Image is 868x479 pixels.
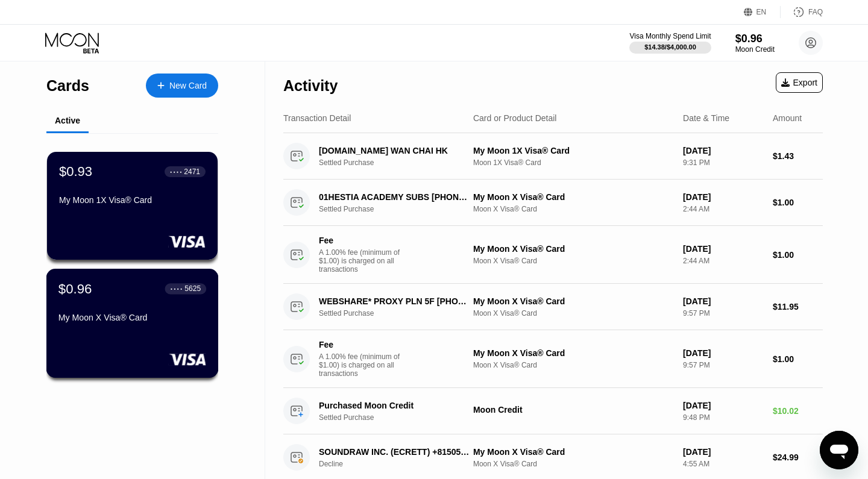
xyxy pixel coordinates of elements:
[820,431,858,469] iframe: Button to launch messaging window
[683,413,763,422] div: 9:48 PM
[58,281,92,296] div: $0.96
[781,6,823,18] div: FAQ
[319,340,403,349] div: Fee
[629,32,711,40] div: Visa Monthly Spend Limit
[776,72,823,93] div: Export
[808,8,823,16] div: FAQ
[683,146,763,155] div: [DATE]
[473,257,673,265] div: Moon X Visa® Card
[744,6,781,18] div: EN
[683,309,763,318] div: 9:57 PM
[683,460,763,468] div: 4:55 AM
[773,198,823,207] div: $1.00
[735,33,775,45] div: $0.96
[319,248,409,274] div: A 1.00% fee (minimum of $1.00) is charged on all transactions
[773,151,823,161] div: $1.43
[283,330,823,388] div: FeeA 1.00% fee (minimum of $1.00) is charged on all transactionsMy Moon X Visa® CardMoon X Visa® ...
[55,116,80,125] div: Active
[773,406,823,416] div: $10.02
[629,32,711,54] div: Visa Monthly Spend Limit$14.38/$4,000.00
[473,158,673,167] div: Moon 1X Visa® Card
[683,205,763,213] div: 2:44 AM
[319,158,481,167] div: Settled Purchase
[319,296,470,306] div: WEBSHARE* PROXY PLN 5F [PHONE_NUMBER] US
[283,133,823,180] div: [DOMAIN_NAME] WAN CHAI HKSettled PurchaseMy Moon 1X Visa® CardMoon 1X Visa® Card[DATE]9:31 PM$1.43
[283,180,823,226] div: 01HESTIA ACADEMY SUBS [PHONE_NUMBER] USSettled PurchaseMy Moon X Visa® CardMoon X Visa® Card[DATE...
[473,146,673,155] div: My Moon 1X Visa® Card
[773,354,823,364] div: $1.00
[283,388,823,434] div: Purchased Moon CreditSettled PurchaseMoon Credit[DATE]9:48 PM$10.02
[319,146,470,155] div: [DOMAIN_NAME] WAN CHAI HK
[773,452,823,462] div: $24.99
[683,361,763,369] div: 9:57 PM
[683,257,763,265] div: 2:44 AM
[319,309,481,318] div: Settled Purchase
[473,192,673,202] div: My Moon X Visa® Card
[683,348,763,358] div: [DATE]
[773,250,823,260] div: $1.00
[473,113,557,123] div: Card or Product Detail
[683,244,763,254] div: [DATE]
[58,313,206,322] div: My Moon X Visa® Card
[184,167,200,176] div: 2471
[59,195,206,205] div: My Moon 1X Visa® Card
[283,226,823,284] div: FeeA 1.00% fee (minimum of $1.00) is charged on all transactionsMy Moon X Visa® CardMoon X Visa® ...
[319,413,481,422] div: Settled Purchase
[146,74,218,98] div: New Card
[283,113,351,123] div: Transaction Detail
[473,361,673,369] div: Moon X Visa® Card
[319,401,470,410] div: Purchased Moon Credit
[47,269,218,377] div: $0.96● ● ● ●5625My Moon X Visa® Card
[473,405,673,415] div: Moon Credit
[773,113,802,123] div: Amount
[473,460,673,468] div: Moon X Visa® Card
[283,284,823,330] div: WEBSHARE* PROXY PLN 5F [PHONE_NUMBER] USSettled PurchaseMy Moon X Visa® CardMoon X Visa® Card[DAT...
[683,296,763,306] div: [DATE]
[319,352,409,378] div: A 1.00% fee (minimum of $1.00) is charged on all transactions
[319,447,470,457] div: SOUNDRAW INC. (ECRETT) +815053619416JP
[473,244,673,254] div: My Moon X Visa® Card
[473,205,673,213] div: Moon X Visa® Card
[46,77,89,95] div: Cards
[683,113,729,123] div: Date & Time
[781,78,817,87] div: Export
[319,205,481,213] div: Settled Purchase
[683,158,763,167] div: 9:31 PM
[735,45,775,54] div: Moon Credit
[773,302,823,312] div: $11.95
[184,284,201,293] div: 5625
[735,33,775,54] div: $0.96Moon Credit
[473,348,673,358] div: My Moon X Visa® Card
[756,8,767,16] div: EN
[169,81,207,91] div: New Card
[473,296,673,306] div: My Moon X Visa® Card
[319,460,481,468] div: Decline
[683,192,763,202] div: [DATE]
[644,43,696,51] div: $14.38 / $4,000.00
[47,152,218,260] div: $0.93● ● ● ●2471My Moon 1X Visa® Card
[59,164,92,180] div: $0.93
[171,287,183,290] div: ● ● ● ●
[473,309,673,318] div: Moon X Visa® Card
[319,192,470,202] div: 01HESTIA ACADEMY SUBS [PHONE_NUMBER] US
[170,170,182,174] div: ● ● ● ●
[683,447,763,457] div: [DATE]
[683,401,763,410] div: [DATE]
[319,236,403,245] div: Fee
[283,77,338,95] div: Activity
[473,447,673,457] div: My Moon X Visa® Card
